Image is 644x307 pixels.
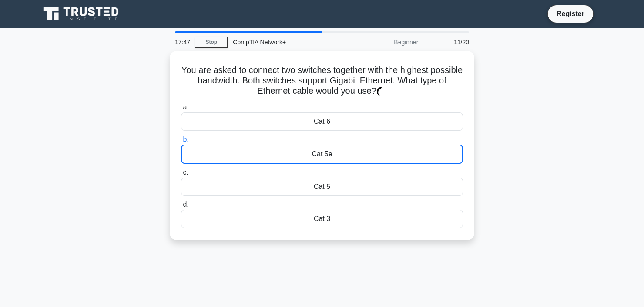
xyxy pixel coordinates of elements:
[180,65,464,97] h5: You are asked to connect two switches together with the highest possible bandwidth. Both switches...
[181,145,463,164] div: Cat 5e
[347,33,423,51] div: Beginner
[423,33,474,51] div: 11/20
[181,210,463,228] div: Cat 3
[228,33,347,51] div: CompTIA Network+
[195,37,228,48] a: Stop
[181,178,463,196] div: Cat 5
[181,112,463,131] div: Cat 6
[183,168,188,176] span: c.
[183,103,188,111] span: a.
[551,8,590,19] a: Register
[183,201,188,208] span: d.
[183,135,188,143] span: b.
[170,33,195,51] div: 17:47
